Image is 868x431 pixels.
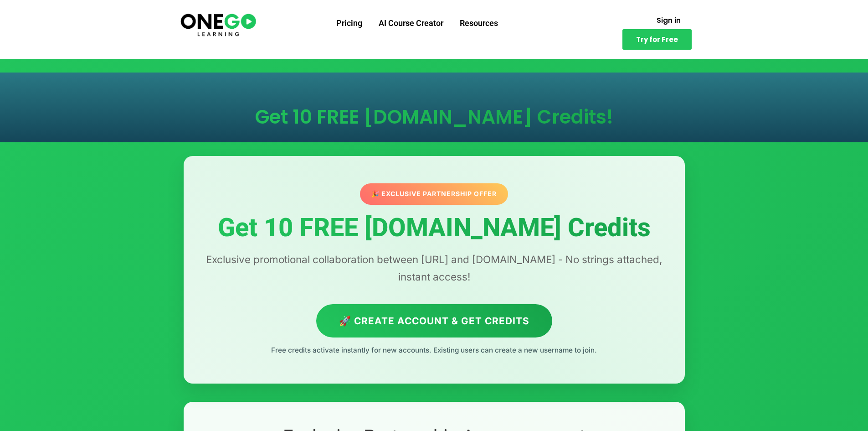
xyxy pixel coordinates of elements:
[622,29,692,50] a: Try for Free
[328,11,370,35] a: Pricing
[193,108,676,127] h1: Get 10 FREE [DOMAIN_NAME] Credits!
[202,344,667,356] p: Free credits activate instantly for new accounts. Existing users can create a new username to join.
[636,36,678,43] span: Try for Free
[657,17,681,24] span: Sign in
[202,214,667,242] h1: Get 10 FREE [DOMAIN_NAME] Credits
[646,11,692,29] a: Sign in
[370,11,452,35] a: AI Course Creator
[202,251,667,286] p: Exclusive promotional collaboration between [URL] and [DOMAIN_NAME] - No strings attached, instan...
[452,11,506,35] a: Resources
[316,304,552,338] a: 🚀 Create Account & Get Credits
[360,183,508,204] div: 🎉 Exclusive Partnership Offer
